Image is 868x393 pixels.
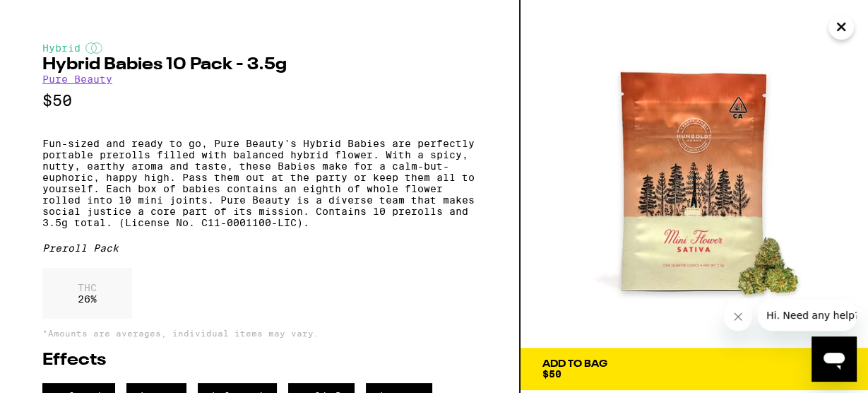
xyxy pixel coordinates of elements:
div: 26 % [42,268,132,319]
div: Preroll Pack [42,242,477,254]
img: hybridColor.svg [85,42,102,54]
h2: Effects [42,352,477,369]
p: $50 [42,92,477,110]
iframe: Button to launch messaging window [811,336,857,382]
p: Fun-sized and ready to go, Pure Beauty's Hybrid Babies are perfectly portable prerolls filled wit... [42,138,477,228]
p: THC [78,282,97,293]
span: $50 [542,368,561,380]
button: Close [828,14,854,40]
p: *Amounts are averages, individual items may vary. [42,329,477,338]
button: Add To Bag$50 [521,348,868,390]
iframe: Close message [724,303,752,331]
span: Hi. Need any help? [8,10,102,21]
div: Add To Bag [542,359,607,369]
a: Pure Beauty [42,74,112,85]
iframe: Message from company [758,300,857,331]
h2: Hybrid Babies 10 Pack - 3.5g [42,57,477,74]
div: Hybrid [42,42,477,54]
